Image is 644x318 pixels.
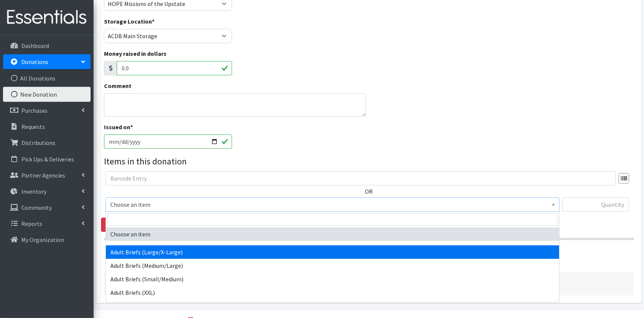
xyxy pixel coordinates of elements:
abbr: required [130,123,133,131]
li: Adult Briefs (Small/Medium) [106,272,559,286]
a: All Donations [3,71,91,86]
a: Partner Agencies [3,168,91,183]
a: New Donation [3,87,91,102]
a: Purchases [3,103,91,118]
span: Choose an item [110,199,555,210]
p: My Organization [21,236,64,243]
p: Inventory [21,188,46,195]
a: Distributions [3,135,91,150]
p: Donations [21,58,48,66]
li: Adult Briefs (Large/X-Large) [106,245,559,259]
p: Dashboard [21,42,49,49]
a: Inventory [3,184,91,199]
li: Adult Briefs (XXL) [106,286,559,299]
a: Remove [101,218,138,232]
a: Donations [3,54,91,69]
input: Barcode Entry [106,171,616,185]
li: Adult Cloth Diapers (Large/XL/XXL) [106,299,559,313]
li: Choose an item [106,227,559,241]
a: Requests [3,119,91,134]
label: Issued on [104,122,133,131]
a: Pick Ups & Deliveries [3,152,91,167]
label: Money raised in dollars [104,49,167,58]
img: HumanEssentials [3,5,91,30]
legend: Items in this donation [104,155,634,168]
a: Reports [3,216,91,231]
label: Storage Location [104,17,155,26]
abbr: required [152,18,155,25]
label: Comment [104,81,131,90]
a: Dashboard [3,38,91,53]
input: Quantity [562,197,629,212]
p: Reports [21,220,42,227]
span: Choose an item [106,197,559,212]
a: My Organization [3,232,91,247]
label: OR [365,187,373,196]
p: Purchases [21,107,48,114]
p: Community [21,204,52,211]
p: Distributions [21,139,55,146]
li: Adult Briefs (Medium/Large) [106,259,559,272]
p: Partner Agencies [21,172,65,179]
a: Community [3,200,91,215]
p: Requests [21,123,45,130]
p: Pick Ups & Deliveries [21,155,74,163]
